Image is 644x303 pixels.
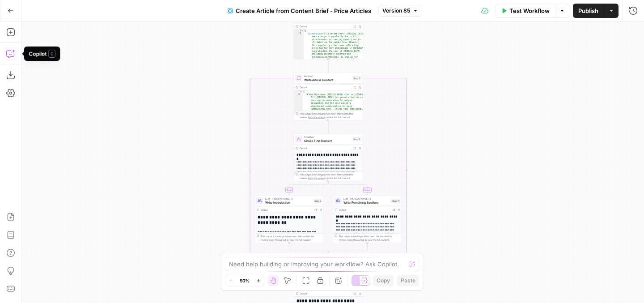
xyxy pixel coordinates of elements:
div: This output is too large & has been abbreviated for review. to view the full content. [339,235,400,242]
div: LoopIterationWrite Article ContentStep 5Output[ "# How Much Does [MEDICAL_DATA] Cost in [GEOGRAPH... [294,73,363,120]
span: Copy the output [347,239,364,241]
g: Edge from step_5 to step_6 [328,120,329,133]
g: Edge from step_6 to step_8 [288,181,328,195]
div: Step 8 [314,199,322,203]
div: Output [261,208,312,212]
div: This output is too large & has been abbreviated for review. to view the full content. [300,112,361,119]
button: Paste [397,275,419,286]
button: Publish [573,4,604,18]
button: Test Workflow [496,4,555,18]
span: Write Article Content [304,77,351,82]
span: Version 85 [382,7,410,15]
g: Edge from step_11 to step_6-conditional-end [328,243,368,253]
g: Edge from step_6 to step_11 [328,181,368,195]
span: LLM · [PERSON_NAME] 4 [265,197,312,201]
span: C [48,50,55,58]
g: Edge from step_8 to step_6-conditional-end [289,243,329,253]
div: This output is too large & has been abbreviated for review. to view the full content. [300,173,361,180]
div: Output [300,292,351,295]
div: 2 [294,32,304,61]
div: 1 [294,30,304,33]
span: 50% [240,277,250,284]
div: Copilot [29,50,55,58]
span: Toggle code folding, rows 1 through 33 [301,30,304,33]
span: Toggle code folding, rows 1 through 3 [300,90,303,94]
div: Output [300,146,351,150]
div: Output [300,25,351,28]
span: Condition [304,135,351,139]
span: Publish [578,6,598,15]
div: This output is too large & has been abbreviated for review. to view the full content. [261,235,322,242]
span: Copy [377,277,390,285]
span: Check First Element [304,138,351,143]
span: Paste [401,277,415,285]
div: Output{ "introduction":"In recent years, [MEDICAL_DATA] has seen a surge in popularity due to its... [294,12,363,60]
span: Write Remaining Sections [343,200,390,205]
div: Output [339,208,390,212]
span: LLM · [PERSON_NAME] 4 [343,197,390,201]
div: Output [300,85,351,89]
span: Copy the output [308,116,325,119]
g: Edge from step_1 to step_5 [328,60,329,73]
div: Step 5 [352,76,361,80]
span: Iteration [304,74,351,78]
div: 1 [294,90,303,94]
div: 2 [294,93,303,265]
div: Step 6 [352,137,361,141]
span: Copy the output [269,239,286,241]
span: Copy the output [308,177,325,179]
button: Create Article from Content Brief - Price Articles [222,4,377,18]
span: Write Introduction [265,200,312,205]
button: Copy [373,275,394,286]
span: Create Article from Content Brief - Price Articles [236,6,371,15]
div: Step 11 [391,199,400,203]
span: Test Workflow [509,6,550,15]
button: Version 85 [378,5,422,17]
